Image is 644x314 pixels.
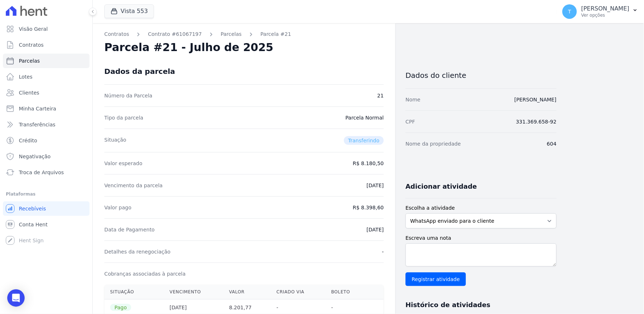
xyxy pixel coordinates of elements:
[3,165,90,180] a: Troca de Arquivos
[406,204,557,212] label: Escolha a atividade
[104,4,154,18] button: Vista 553
[19,73,33,80] span: Lotes
[568,9,572,14] span: T
[19,137,37,144] span: Crédito
[516,118,557,125] dd: 331.369.658-92
[104,41,274,54] h2: Parcela #21 - Julho de 2025
[325,285,368,300] th: Boleto
[104,160,142,167] dt: Valor esperado
[3,38,90,52] a: Contratos
[406,182,477,191] h3: Adicionar atividade
[19,41,43,49] span: Contratos
[3,54,90,68] a: Parcelas
[19,153,51,160] span: Negativação
[104,92,153,99] dt: Número da Parcela
[3,101,90,116] a: Minha Carteira
[104,114,144,121] dt: Tipo da parcela
[19,25,48,33] span: Visão Geral
[515,97,557,102] a: [PERSON_NAME]
[164,285,223,300] th: Vencimento
[367,226,384,233] dd: [DATE]
[547,140,557,147] dd: 604
[406,234,557,242] label: Escreva uma nota
[581,12,630,18] p: Ver opções
[19,57,40,64] span: Parcelas
[104,67,175,76] div: Dados da parcela
[377,92,384,99] dd: 21
[104,270,186,277] dt: Cobranças associadas à parcela
[110,304,131,311] span: Pago
[382,248,384,255] dd: -
[3,70,90,84] a: Lotes
[221,30,242,38] a: Parcelas
[104,226,155,233] dt: Data de Pagamento
[104,204,132,211] dt: Valor pago
[223,285,271,300] th: Valor
[19,89,39,96] span: Clientes
[3,201,90,216] a: Recebíveis
[406,118,415,125] dt: CPF
[406,71,557,80] h3: Dados do cliente
[19,121,55,128] span: Transferências
[345,114,384,121] dd: Parcela Normal
[353,204,384,211] dd: R$ 8.398,60
[3,85,90,100] a: Clientes
[104,136,126,145] dt: Situação
[7,289,25,307] div: Open Intercom Messenger
[344,136,384,145] span: Transferindo
[3,149,90,164] a: Negativação
[406,96,420,103] dt: Nome
[406,272,466,286] input: Registrar atividade
[581,5,630,12] p: [PERSON_NAME]
[367,182,384,189] dd: [DATE]
[6,190,87,198] div: Plataformas
[104,182,163,189] dt: Vencimento da parcela
[557,1,644,22] button: T [PERSON_NAME] Ver opções
[19,169,64,176] span: Troca de Arquivos
[406,301,490,309] h3: Histórico de atividades
[19,105,56,112] span: Minha Carteira
[353,160,384,167] dd: R$ 8.180,50
[104,30,129,38] a: Contratos
[19,205,46,212] span: Recebíveis
[104,248,171,255] dt: Detalhes da renegociação
[406,140,461,147] dt: Nome da propriedade
[271,285,325,300] th: Criado via
[104,285,164,300] th: Situação
[3,117,90,132] a: Transferências
[104,30,384,38] nav: Breadcrumb
[3,217,90,232] a: Conta Hent
[3,133,90,148] a: Crédito
[261,30,291,38] a: Parcela #21
[3,22,90,36] a: Visão Geral
[148,30,202,38] a: Contrato #61067197
[19,221,47,228] span: Conta Hent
